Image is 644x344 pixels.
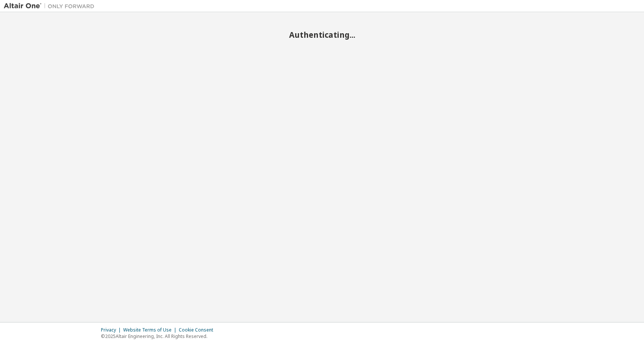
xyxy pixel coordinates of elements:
div: Cookie Consent [179,327,218,333]
p: © 2025 Altair Engineering, Inc. All Rights Reserved. [101,333,218,339]
img: Altair One [4,2,98,10]
h2: Authenticating... [4,30,640,40]
div: Privacy [101,327,123,333]
div: Website Terms of Use [123,327,179,333]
